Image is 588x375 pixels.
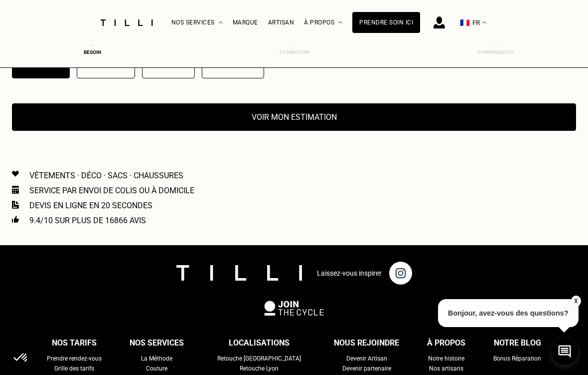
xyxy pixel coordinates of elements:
[476,49,516,55] div: Confirmation
[274,49,314,55] div: Estimation
[171,0,223,45] div: Nos services
[493,354,541,364] a: Bonus Réparation
[12,171,19,177] img: Icon
[240,364,279,374] a: Retouche Lyon
[352,12,420,33] a: Prendre soin ici
[571,296,581,307] button: X
[29,201,152,210] p: Devis en ligne en 20 secondes
[346,354,387,364] a: Devenir Artisan
[338,21,342,24] img: Menu déroulant à propos
[130,336,184,351] div: Nos services
[12,216,19,223] img: Icon
[141,354,172,364] a: La Méthode
[29,171,183,180] p: Vêtements · Déco · Sacs · Chaussures
[52,336,97,351] div: Nos tarifs
[233,19,258,26] a: Marque
[12,201,19,209] img: Icon
[264,301,324,316] img: logo Join The Cycle
[229,336,290,351] div: Localisations
[342,364,391,374] a: Devenir partenaire
[268,19,294,26] a: Artisan
[460,18,470,27] span: 🇫🇷
[334,336,399,351] div: Nous rejoindre
[12,186,19,194] img: Icon
[12,103,576,131] button: Voir mon estimation
[434,16,445,28] img: icône connexion
[494,336,541,351] div: Notre blog
[219,21,223,24] img: Menu déroulant
[389,262,412,285] img: page instagram de Tilli une retoucherie à domicile
[29,186,194,195] p: Service par envoi de colis ou à domicile
[482,21,486,24] img: menu déroulant
[29,216,146,225] p: 9.4/10 sur plus de 16866 avis
[73,49,113,55] div: Besoin
[304,0,342,45] div: À propos
[217,354,301,364] a: Retouche [GEOGRAPHIC_DATA]
[47,354,102,364] a: Prendre rendez-vous
[54,364,94,374] a: Grille des tarifs
[176,265,302,281] img: logo Tilli
[438,299,579,327] p: Bonjour, avez-vous des questions?
[317,269,382,277] p: Laissez-vous inspirer
[429,364,463,374] a: Nos artisans
[97,19,156,26] img: Logo du service de couturière Tilli
[146,364,167,374] a: Couture
[428,354,464,364] a: Notre histoire
[427,336,465,351] div: À propos
[455,0,491,45] button: 🇫🇷 FR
